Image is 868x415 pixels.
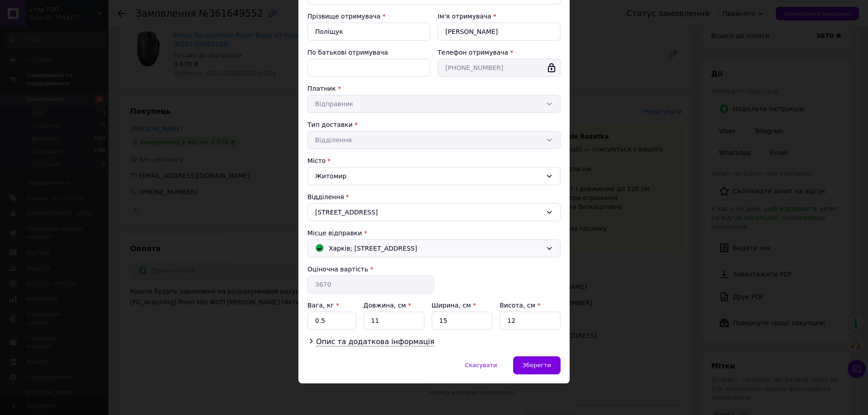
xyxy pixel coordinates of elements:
label: Довжина, см [363,302,411,309]
span: Скасувати [465,362,497,368]
label: Ширина, см [432,302,476,309]
label: Ім'я отримувача [438,13,491,20]
span: Харків; [STREET_ADDRESS] [329,243,417,253]
label: Прізвище отримувача [307,13,381,20]
div: Місце відправки [307,228,561,238]
label: Висота, см [500,302,540,309]
div: Відділення [307,192,561,201]
label: Телефон отримувача [438,49,508,56]
span: Опис та додаткова інформація [316,337,434,346]
div: Тип доставки [307,120,561,129]
input: +380 [438,59,561,77]
span: Зберегти [523,362,551,368]
div: Житомир [307,167,561,185]
label: Вага, кг [307,302,339,309]
div: Місто [307,156,561,165]
label: Оціночна вартість [307,266,368,273]
label: По батькові отримувача [307,49,388,56]
div: [STREET_ADDRESS] [307,203,561,221]
div: Платник [307,84,561,93]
